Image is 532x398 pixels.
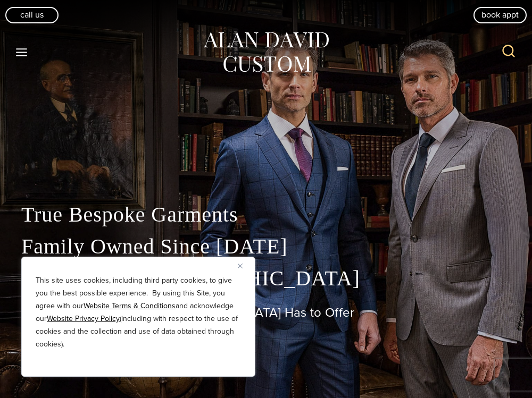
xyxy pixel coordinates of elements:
[5,7,59,23] a: Call Us
[473,7,527,23] a: book appt
[84,300,176,311] a: Website Terms & Conditions
[21,305,511,320] h1: The Best Custom Suits [GEOGRAPHIC_DATA] Has to Offer
[36,274,241,351] p: This site uses cookies, including third party cookies, to give you the best possible experience. ...
[496,39,521,65] button: View Search Form
[238,259,251,272] button: Close
[238,264,243,268] img: Close
[21,199,511,294] p: True Bespoke Garments Family Owned Since [DATE] Made in the [GEOGRAPHIC_DATA]
[202,29,330,76] img: Alan David Custom
[47,313,120,324] a: Website Privacy Policy
[11,43,33,62] button: Open menu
